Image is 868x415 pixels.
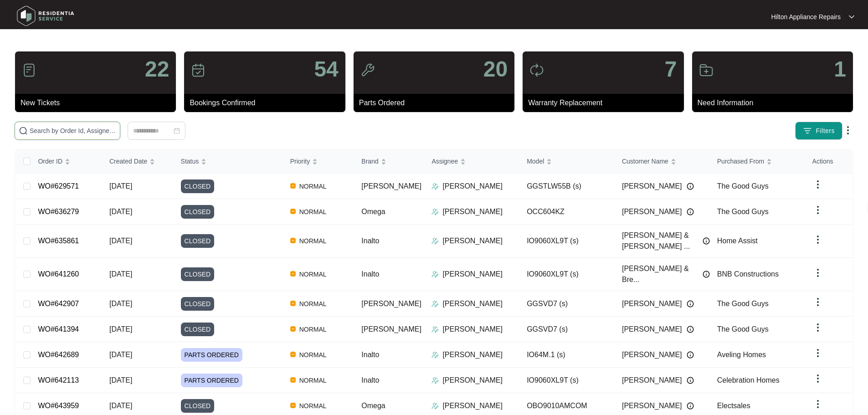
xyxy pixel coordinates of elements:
p: 22 [145,58,169,80]
span: [PERSON_NAME] [622,324,682,335]
span: Purchased From [717,156,764,166]
th: Actions [805,149,853,174]
img: icon [699,63,714,77]
img: Info icon [687,183,694,190]
th: Purchased From [710,149,805,174]
img: Assigner Icon [431,326,439,333]
img: Vercel Logo [290,301,296,306]
span: NORMAL [296,298,330,309]
p: [PERSON_NAME] [442,298,503,309]
a: WO#643959 [38,402,79,410]
th: Customer Name [615,149,710,174]
th: Created Date [102,149,174,174]
a: WO#642113 [38,376,79,384]
img: Assigner Icon [431,183,439,190]
span: Created Date [109,156,147,166]
span: Inalto [361,376,379,384]
img: Assigner Icon [431,208,439,215]
img: Assigner Icon [431,402,439,410]
img: Vercel Logo [290,238,296,243]
span: NORMAL [296,181,330,192]
p: [PERSON_NAME] [442,206,503,217]
span: [DATE] [109,270,132,278]
td: IO9060XL9T (s) [519,258,615,291]
img: dropdown arrow [812,373,823,384]
span: PARTS ORDERED [181,348,242,362]
span: [DATE] [109,376,132,384]
span: NORMAL [296,206,330,217]
p: 20 [483,58,508,80]
span: The Good Guys [717,182,769,190]
p: 7 [665,58,677,80]
img: dropdown arrow [849,15,854,19]
span: [DATE] [109,402,132,410]
p: Need Information [698,97,853,108]
th: Order ID [31,149,102,174]
img: search-icon [19,126,28,135]
img: Assigner Icon [431,271,439,278]
span: CLOSED [181,205,215,219]
p: [PERSON_NAME] [442,236,503,246]
span: Status [181,156,199,166]
span: Filters [816,126,835,136]
td: IO64M.1 (s) [519,342,615,368]
img: Info icon [687,300,694,307]
span: NORMAL [296,375,330,386]
span: The Good Guys [717,208,769,215]
img: Assigner Icon [431,377,439,384]
span: Brand [361,156,378,166]
img: filter icon [803,126,812,135]
img: icon [22,63,36,77]
span: NORMAL [296,236,330,246]
span: NORMAL [296,324,330,335]
img: Vercel Logo [290,209,296,214]
img: Info icon [687,208,694,215]
span: Priority [290,156,310,166]
img: dropdown arrow [812,179,823,190]
img: Info icon [687,402,694,410]
p: [PERSON_NAME] [442,181,503,192]
a: WO#642907 [38,300,79,307]
span: Electsales [717,402,750,410]
span: Inalto [361,237,379,245]
span: [PERSON_NAME] [361,300,421,307]
td: IO9060XL9T (s) [519,225,615,258]
span: Inalto [361,351,379,359]
span: [PERSON_NAME] [622,298,682,309]
img: icon [529,63,544,77]
img: Info icon [703,237,710,245]
td: GGSTLW55B (s) [519,174,615,199]
img: dropdown arrow [812,348,823,359]
p: 1 [834,58,846,80]
span: NORMAL [296,349,330,360]
th: Brand [354,149,424,174]
span: The Good Guys [717,325,769,333]
img: Vercel Logo [290,326,296,332]
span: [PERSON_NAME] [622,181,682,192]
span: The Good Guys [717,300,769,307]
span: CLOSED [181,399,215,413]
span: NORMAL [296,269,330,280]
span: NORMAL [296,400,330,411]
img: Assigner Icon [431,351,439,359]
span: [DATE] [109,182,132,190]
span: Aveling Homes [717,351,766,359]
span: Omega [361,402,385,410]
th: Assignee [424,149,519,174]
span: [DATE] [109,351,132,359]
img: Vercel Logo [290,183,296,189]
img: dropdown arrow [812,267,823,278]
span: Customer Name [622,156,668,166]
img: Vercel Logo [290,352,296,357]
img: icon [360,63,375,77]
img: Assigner Icon [431,237,439,245]
p: [PERSON_NAME] [442,269,503,280]
img: Vercel Logo [290,271,296,277]
span: [DATE] [109,325,132,333]
input: Search by Order Id, Assignee Name, Customer Name, Brand and Model [30,126,116,136]
span: Assignee [431,156,458,166]
span: [DATE] [109,300,132,307]
img: Vercel Logo [290,377,296,383]
span: Celebration Homes [717,376,780,384]
span: [DATE] [109,237,132,245]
